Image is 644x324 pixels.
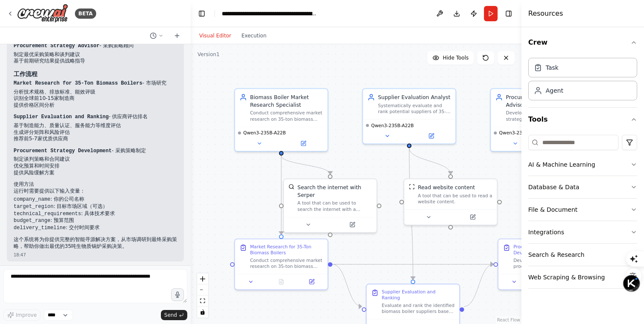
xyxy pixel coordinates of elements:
div: SerperDevToolSearch the internet with SerperA tool that can be used to search the internet with a... [283,179,377,233]
span: Qwen3-235B-A22B [243,130,286,136]
div: Procurement Strategy Development [513,244,586,256]
li: 推荐前5-7家优质供应商 [14,136,177,142]
div: Search the internet with Serper [298,184,372,199]
code: Supplier Evaluation and Ranking [14,114,109,120]
div: Task [546,63,558,72]
li: : 目标市场区域（可选） [14,203,177,210]
h3: 工作流程 [14,70,177,78]
button: Improve [3,310,40,321]
div: Conduct comprehensive market research on 35-ton biomass boilers including: technical specificatio... [250,257,323,269]
button: Open in side panel [451,213,494,222]
div: Market Research for 35-Ton Biomass Boilers [250,244,323,256]
img: ScrapeWebsiteTool [409,184,415,190]
img: SerperDevTool [289,184,295,190]
p: 运行时需要提供以下输入变量： [14,188,177,195]
div: BETA [75,9,96,19]
button: Hide Tools [427,51,474,65]
button: Search & Research [528,244,637,266]
code: delivery_timeline [14,225,66,231]
button: Open in side panel [282,139,325,148]
nav: breadcrumb [222,9,318,18]
button: Send [161,310,187,320]
g: Edge from b8fd5a3c-4543-4f65-a009-71c2d00f54db to 71da3804-dd05-4afb-8f58-57992783503e [332,261,493,268]
button: Start a new chat [170,31,184,41]
code: Market Research for 35-Ton Biomass Boilers [14,80,142,86]
div: Conduct comprehensive market research on 35-ton biomass boilers, analyzing technical specificatio... [250,110,323,122]
code: Procurement Strategy Advisor [14,43,100,49]
div: Develop a comprehensive procurement strategy for {company_name}'s 35-ton biomass boiler acquisiti... [513,257,586,269]
p: 这个系统将为你提供完整的智能寻源解决方案，从市场调研到最终采购策略，帮助你做出最优的35吨生物质锅炉采购决策。 [14,236,177,250]
code: company_name [14,196,50,202]
div: A tool that can be used to search the internet with a search_query. Supports different search typ... [298,200,372,212]
p: - 采购策略制定 [14,148,177,155]
code: technical_requirements [14,211,81,217]
img: Logo [17,4,68,23]
div: Develop optimal procurement strategies and negotiation recommendations for {company_name}'s 35-to... [506,110,579,122]
button: Open in side panel [410,131,452,140]
g: Edge from 066911ff-61ea-48e9-96fc-e8f624ffdd44 to b8fd5a3c-4543-4f65-a009-71c2d00f54db [278,156,285,235]
div: Supplier Evaluation and Ranking [382,289,455,301]
p: - 采购策略顾问 [14,43,177,50]
div: Procurement Strategy AdvisorDevelop optimal procurement strategies and negotiation recommendation... [490,88,584,151]
div: Systematically evaluate and rank potential suppliers of 35-ton biomass boilers for {company_name}... [378,102,451,114]
code: target_region [14,204,54,210]
div: Version 1 [197,51,220,58]
li: 分析技术规格、排放标准、能效评级 [14,89,177,96]
div: Crew [528,54,637,107]
span: Qwen3-235B-A22B [499,130,542,136]
li: 基于制造能力、质量认证、服务能力等维度评估 [14,122,177,129]
button: Database & Data [528,176,637,198]
p: - 市场研究 [14,80,177,87]
span: Send [164,312,177,318]
button: Open in side panel [331,220,373,229]
div: Procurement Strategy DevelopmentDevelop a comprehensive procurement strategy for {company_name}'s... [498,239,592,290]
li: 优化预算和时间安排 [14,163,177,170]
div: React Flow controls [197,273,208,318]
button: File & Document [528,199,637,221]
li: : 交付时间要求 [14,225,177,232]
li: 提供风险缓解方案 [14,170,177,176]
g: Edge from b8fd5a3c-4543-4f65-a009-71c2d00f54db to ba205720-5d96-4bef-84dd-50f17f38c67f [332,261,362,310]
li: 生成评分矩阵和风险评估 [14,129,177,136]
button: Tools [528,108,637,131]
h4: Resources [528,9,563,19]
g: Edge from bac45896-2ed9-4845-870f-9b3c3105864b to ba205720-5d96-4bef-84dd-50f17f38c67f [406,148,417,279]
li: : 具体技术要求 [14,210,177,218]
button: No output available [265,277,297,286]
button: Web Scraping & Browsing [528,266,637,288]
div: 18:47 [14,252,177,258]
button: Click to speak your automation idea [171,288,184,301]
li: 制定谈判策略和合同建议 [14,156,177,163]
g: Edge from 066911ff-61ea-48e9-96fc-e8f624ffdd44 to 53309aea-62cc-4e05-b073-e5fa654c074b [278,156,334,174]
span: Improve [16,312,37,318]
g: Edge from ba205720-5d96-4bef-84dd-50f17f38c67f to 71da3804-dd05-4afb-8f58-57992783503e [464,261,493,310]
button: Integrations [528,221,637,243]
button: Crew [528,31,637,54]
button: Switch to previous chat [146,31,167,41]
div: Tools [528,131,637,296]
div: Supplier Evaluation AnalystSystematically evaluate and rank potential suppliers of 35-ton biomass... [362,88,456,144]
button: Execution [236,31,272,41]
button: AI & Machine Learning [528,153,637,176]
h2: 使用方法 [14,181,177,188]
li: : 预算范围 [14,217,177,225]
code: budget_range [14,218,50,224]
a: React Flow attribution [497,318,520,322]
div: Biomass Boiler Market Research Specialist [250,94,323,108]
li: : 你的公司名称 [14,196,177,203]
button: Visual Editor [194,31,236,41]
div: Evaluate and rank the identified biomass boiler suppliers based on: manufacturing capabilities, q... [382,302,455,314]
div: ScrapeWebsiteToolRead website contentA tool that can be used to read a website content. [404,179,498,225]
button: zoom out [197,284,208,296]
p: - 供应商评估排名 [14,114,177,121]
li: 制定最优采购策略和谈判建议 [14,51,177,58]
button: toggle interactivity [197,307,208,318]
li: 识别全球前10-15家制造商 [14,95,177,102]
code: Procurement Strategy Development [14,148,112,154]
span: Qwen3-235B-A22B [371,122,414,128]
div: Biomass Boiler Market Research SpecialistConduct comprehensive market research on 35-ton biomass ... [234,88,328,151]
button: Hide left sidebar [196,8,208,20]
button: fit view [197,296,208,307]
button: Hide right sidebar [503,8,515,20]
button: zoom in [197,273,208,284]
